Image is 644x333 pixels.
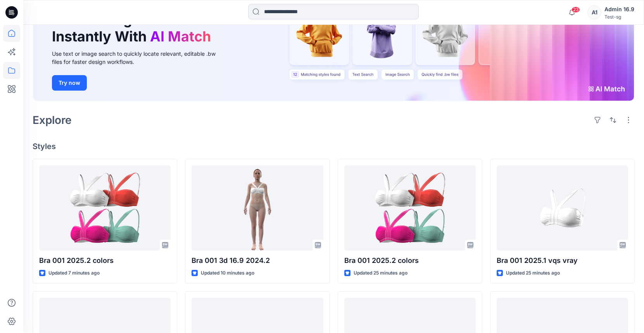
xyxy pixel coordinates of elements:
[344,165,476,251] a: Bra 001 2025.2 colors
[587,5,601,19] div: A1
[39,165,171,251] a: Bra 001 2025.2 colors
[192,165,323,251] a: Bra 001 3d 16.9 2024.2
[506,269,560,277] p: Updated 25 minutes ago
[52,50,226,66] div: Use text or image search to quickly locate relevant, editable .bw files for faster design workflows.
[150,28,211,45] span: AI Match
[354,269,407,277] p: Updated 25 minutes ago
[497,255,628,266] p: Bra 001 2025.1 vqs vray
[33,142,635,151] h4: Styles
[604,14,634,20] div: Test-sg
[344,255,476,266] p: Bra 001 2025.2 colors
[604,5,634,14] div: Admin 16.9
[192,255,323,266] p: Bra 001 3d 16.9 2024.2
[52,11,215,45] h1: Find the Right Garment Instantly With
[33,114,72,126] h2: Explore
[52,75,87,91] button: Try now
[497,165,628,251] a: Bra 001 2025.1 vqs vray
[39,255,171,266] p: Bra 001 2025.2 colors
[48,269,100,277] p: Updated 7 minutes ago
[571,7,580,13] span: 23
[201,269,254,277] p: Updated 10 minutes ago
